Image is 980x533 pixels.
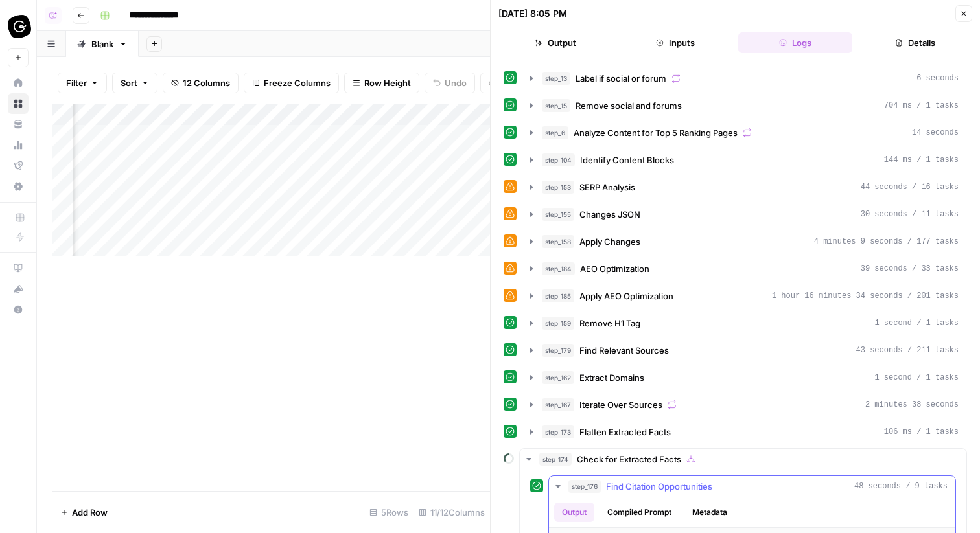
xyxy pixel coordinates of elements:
span: 144 ms / 1 tasks [884,154,959,166]
span: Filter [66,76,87,89]
button: Sort [112,73,157,93]
a: Usage [8,135,29,155]
button: 43 seconds / 211 tasks [522,340,966,361]
button: Add Row [52,502,115,523]
span: step_153 [542,181,574,194]
span: step_6 [542,126,568,139]
button: 1 second / 1 tasks [522,367,966,388]
button: Compiled Prompt [600,503,679,522]
a: Home [8,73,29,93]
span: 1 second / 1 tasks [874,372,959,383]
button: 4 minutes 9 seconds / 177 tasks [522,231,966,252]
a: Blank [66,31,139,57]
button: 704 ms / 1 tasks [522,95,966,116]
span: step_176 [568,480,601,493]
span: Analyze Content for Top 5 Ranking Pages [574,126,738,139]
a: Settings [8,176,29,197]
span: Changes JSON [579,208,640,221]
button: 1 hour 16 minutes 34 seconds / 201 tasks [522,286,966,306]
span: 6 seconds [916,73,959,84]
button: 6 seconds [522,68,966,89]
button: 144 ms / 1 tasks [522,150,966,170]
button: 1 second / 1 tasks [522,313,966,334]
span: SERP Analysis [579,181,635,194]
button: Metadata [684,503,735,522]
span: Label if social or forum [576,72,666,85]
span: 14 seconds [912,127,959,139]
span: step_184 [542,262,575,275]
span: Flatten Extracted Facts [579,425,671,438]
div: Blank [91,38,113,51]
span: Row Height [364,76,411,89]
span: 12 Columns [183,76,230,89]
span: Remove H1 Tag [579,317,640,330]
span: step_167 [542,398,574,411]
span: step_159 [542,317,574,330]
span: step_158 [542,235,574,248]
span: Apply Changes [579,235,640,248]
span: Add Row [72,506,108,519]
span: step_174 [539,453,572,466]
span: 704 ms / 1 tasks [884,100,959,111]
button: 106 ms / 1 tasks [522,422,966,442]
button: Details [857,32,972,53]
div: 11/12 Columns [414,502,490,523]
button: What's new? [8,278,29,299]
span: Identify Content Blocks [580,153,674,166]
span: step_185 [542,289,574,302]
span: Undo [445,76,467,89]
button: Row Height [344,73,419,93]
span: 39 seconds / 33 tasks [861,263,959,275]
a: Browse [8,93,29,114]
button: Filter [58,73,107,93]
span: 2 minutes 38 seconds [865,399,959,411]
button: Freeze Columns [244,73,339,93]
button: Help + Support [8,299,29,320]
span: Extract Domains [579,371,644,384]
span: Find Citation Opportunities [606,480,712,493]
button: 44 seconds / 16 tasks [522,177,966,198]
span: 44 seconds / 16 tasks [861,181,959,193]
span: Check for Extracted Facts [577,453,681,466]
button: Output [498,32,613,53]
button: Output [554,503,594,522]
button: 14 seconds [522,122,966,143]
span: step_173 [542,425,574,438]
button: 39 seconds / 33 tasks [522,258,966,279]
div: What's new? [8,279,28,299]
a: Your Data [8,114,29,135]
span: 106 ms / 1 tasks [884,426,959,438]
button: 2 minutes 38 seconds [522,394,966,415]
img: Guru Logo [8,15,31,38]
a: AirOps Academy [8,258,29,278]
span: step_162 [542,371,574,384]
span: step_155 [542,208,574,221]
span: Find Relevant Sources [579,344,669,357]
span: AEO Optimization [580,262,649,275]
button: 48 seconds / 9 tasks [549,476,955,497]
span: 48 seconds / 9 tasks [854,481,948,492]
span: 1 second / 1 tasks [874,317,959,329]
span: step_15 [542,99,570,112]
span: step_104 [542,153,575,166]
button: Logs [738,32,853,53]
span: step_179 [542,344,574,357]
span: Sort [121,76,137,89]
button: Inputs [618,32,733,53]
button: 30 seconds / 11 tasks [522,204,966,225]
span: 43 seconds / 211 tasks [856,345,959,356]
span: Apply AEO Optimization [579,289,673,302]
span: Iterate Over Sources [579,398,662,411]
a: Flightpath [8,155,29,176]
span: 30 seconds / 11 tasks [861,209,959,220]
div: 5 Rows [364,502,414,523]
button: Workspace: Guru [8,10,29,43]
span: step_13 [542,72,570,85]
div: [DATE] 8:05 PM [498,7,567,20]
span: Freeze Columns [264,76,331,89]
button: 12 Columns [163,73,239,93]
span: 4 minutes 9 seconds / 177 tasks [814,236,959,247]
button: Undo [425,73,475,93]
span: Remove social and forums [576,99,682,112]
span: 1 hour 16 minutes 34 seconds / 201 tasks [772,290,959,302]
